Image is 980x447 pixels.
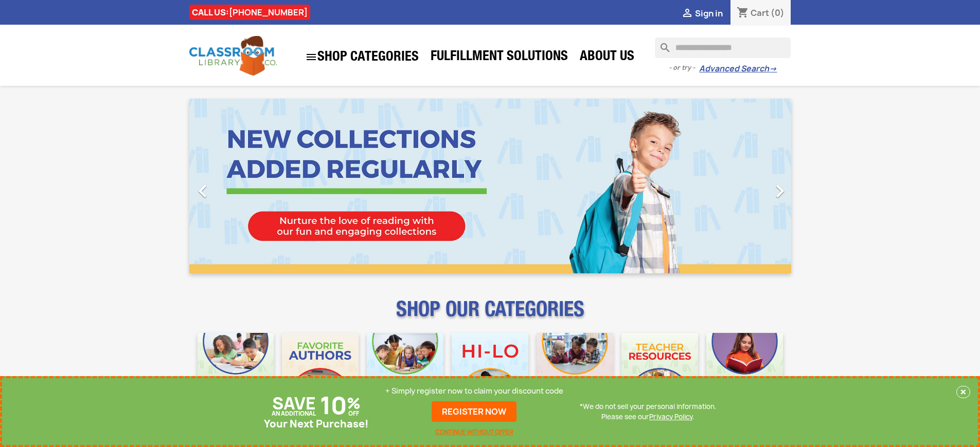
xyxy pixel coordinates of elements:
span: - or try - [669,63,699,73]
img: CLC_Bulk_Mobile.jpg [198,333,274,409]
span: (0) [771,7,785,18]
span: → [769,64,777,74]
img: CLC_Favorite_Authors_Mobile.jpg [282,333,359,409]
ul: Carousel container [189,99,791,273]
a: [PHONE_NUMBER] [229,7,308,18]
img: CLC_Fiction_Nonfiction_Mobile.jpg [537,333,613,409]
i:  [190,178,216,204]
span: Sign in [695,8,723,19]
input: Search [655,38,791,58]
div: CALL US: [189,5,310,20]
img: Classroom Library Company [189,36,277,76]
img: CLC_HiLo_Mobile.jpg [452,333,528,409]
a: Advanced Search→ [699,64,777,74]
i: search [655,38,667,50]
i:  [767,178,793,204]
a: Previous [189,99,280,273]
i: shopping_cart [737,7,749,20]
i:  [681,8,693,20]
a: Fulfillment Solutions [425,47,573,68]
a:  Sign in [681,8,723,19]
a: Next [701,99,791,273]
p: SHOP OUR CATEGORIES [189,306,791,325]
a: About Us [575,47,639,68]
i:  [305,51,317,63]
img: CLC_Teacher_Resources_Mobile.jpg [621,333,698,409]
img: CLC_Phonics_And_Decodables_Mobile.jpg [367,333,443,409]
span: Cart [751,7,769,18]
a: SHOP CATEGORIES [300,46,424,68]
img: CLC_Dyslexia_Mobile.jpg [706,333,783,409]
